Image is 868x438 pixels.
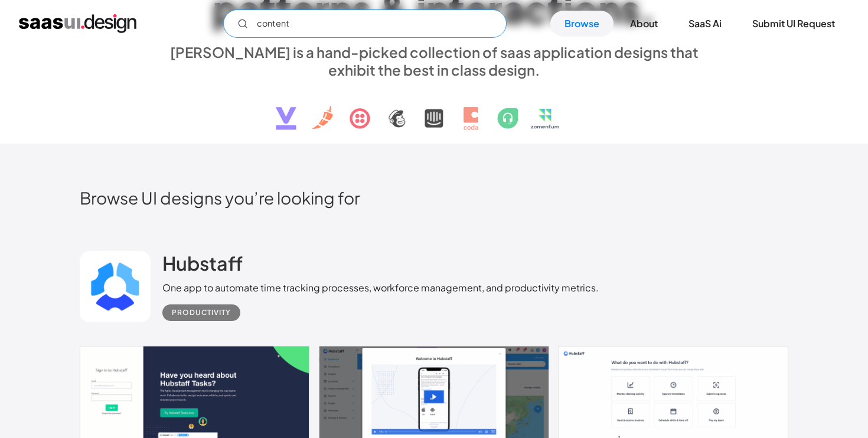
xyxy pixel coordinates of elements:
a: Browse [550,11,614,37]
a: About [616,11,672,37]
input: Search UI designs you're looking for... [223,9,507,38]
a: Hubstaff [162,251,243,281]
a: Submit UI Request [738,11,849,37]
h2: Browse UI designs you’re looking for [80,187,788,208]
form: Email Form [223,9,507,38]
a: SaaS Ai [674,11,736,37]
div: One app to automate time tracking processes, workforce management, and productivity metrics. [162,281,599,295]
a: home [19,14,136,33]
div: Productivity [172,306,231,320]
img: text, icon, saas logo [255,79,613,140]
div: [PERSON_NAME] is a hand-picked collection of saas application designs that exhibit the best in cl... [162,43,706,79]
h2: Hubstaff [162,251,243,275]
